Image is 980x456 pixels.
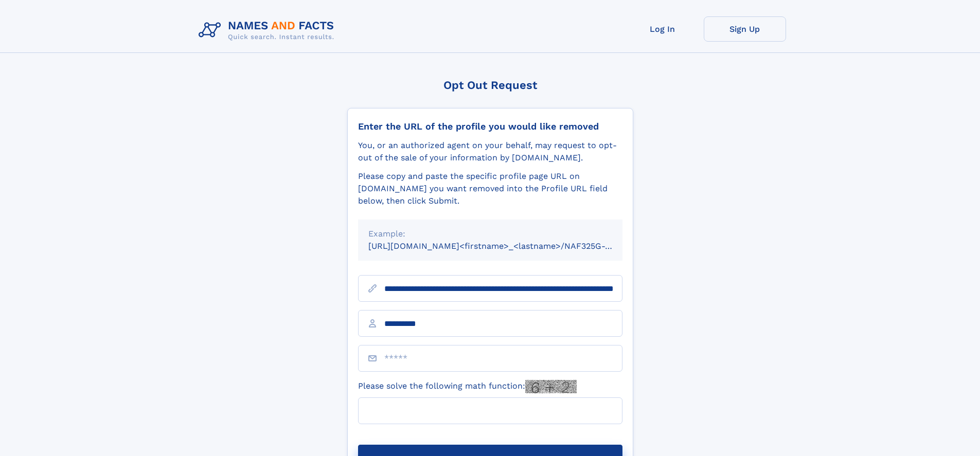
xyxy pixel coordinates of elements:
div: Enter the URL of the profile you would like removed [358,121,622,132]
div: You, or an authorized agent on your behalf, may request to opt-out of the sale of your informatio... [358,139,622,164]
div: Opt Out Request [347,79,633,92]
div: Please copy and paste the specific profile page URL on [DOMAIN_NAME] you want removed into the Pr... [358,170,622,207]
a: Sign Up [704,16,786,42]
a: Log In [621,16,704,42]
label: Please solve the following math function: [358,380,577,393]
small: [URL][DOMAIN_NAME]<firstname>_<lastname>/NAF325G-xxxxxxxx [368,241,642,251]
div: Example: [368,228,612,240]
img: Logo Names and Facts [194,16,343,44]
